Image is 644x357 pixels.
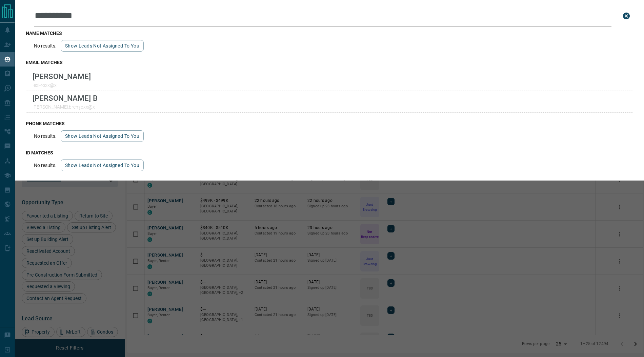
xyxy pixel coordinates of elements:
p: [PERSON_NAME] B [33,94,98,102]
button: show leads not assigned to you [61,40,144,52]
h3: email matches [26,60,633,65]
button: close search bar [620,9,633,23]
p: [PERSON_NAME] [33,72,91,81]
p: [PERSON_NAME].bremjoxx@x [33,104,98,110]
p: No results. [34,163,57,168]
button: show leads not assigned to you [61,159,144,171]
h3: id matches [26,150,633,155]
h3: name matches [26,31,633,36]
p: lexi-roxx@x [33,82,91,88]
h3: phone matches [26,121,633,126]
button: show leads not assigned to you [61,130,144,142]
p: No results. [34,43,57,49]
p: No results. [34,133,57,139]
